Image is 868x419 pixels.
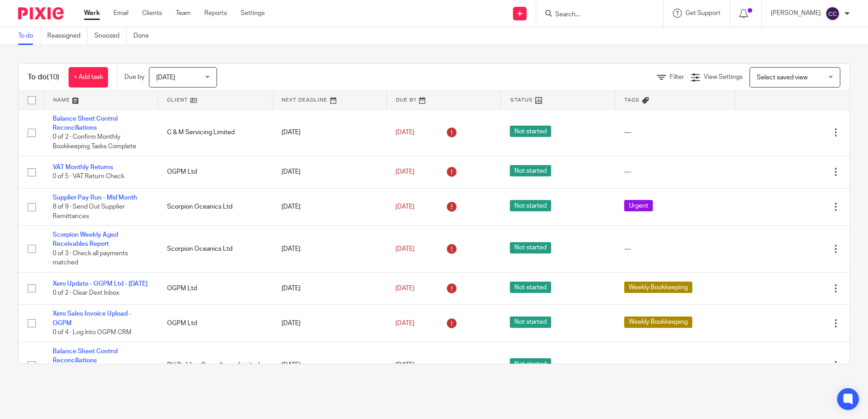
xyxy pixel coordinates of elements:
[624,317,692,328] span: Weekly Bookkeeping
[510,317,551,328] span: Not started
[18,7,64,19] img: Pixie
[158,305,272,342] td: OGPM Ltd
[158,272,272,304] td: OGPM Ltd
[204,9,227,18] a: Reports
[158,226,272,273] td: Scorpion Oceanics Ltd
[825,6,840,21] img: svg%3E
[53,134,136,150] span: 0 of 2 · Confirm Monthly Bookkeeping Tasks Complete
[158,342,272,389] td: RH Building Consultancy Limited
[510,126,551,137] span: Not started
[53,281,148,287] a: Xero Update - OGPM Ltd - [DATE]
[510,200,551,211] span: Not started
[510,165,551,176] span: Not started
[624,97,640,102] span: Tags
[272,342,387,389] td: [DATE]
[142,9,162,18] a: Clients
[158,109,272,156] td: C & M Servicing Limited
[53,232,118,247] a: Scorpion Weekly Aged Receivables Report
[395,246,414,252] span: [DATE]
[176,9,191,18] a: Team
[158,156,272,188] td: OGPM Ltd
[554,11,636,19] input: Search
[53,116,118,131] a: Balance Sheet Control Reconciliations
[395,169,414,175] span: [DATE]
[47,73,59,81] span: (10)
[624,167,726,176] div: ---
[53,250,128,266] span: 0 of 3 · Check all payments matched
[272,156,387,188] td: [DATE]
[624,128,726,137] div: ---
[272,305,387,342] td: [DATE]
[395,320,414,326] span: [DATE]
[510,282,551,293] span: Not started
[624,282,692,293] span: Weekly Bookkeeping
[395,129,414,136] span: [DATE]
[624,361,726,370] div: ---
[395,285,414,292] span: [DATE]
[53,164,113,171] a: VAT Monthly Returns
[670,74,684,80] span: Filter
[124,73,144,82] p: Due by
[704,74,743,80] span: View Settings
[53,311,131,326] a: Xero Sales Invoice Upload - OGPM
[113,9,128,18] a: Email
[624,244,726,253] div: ---
[272,188,387,225] td: [DATE]
[53,174,124,180] span: 0 of 5 · VAT Return Check
[624,200,653,211] span: Urgent
[133,27,156,45] a: Done
[47,27,88,45] a: Reassigned
[757,74,808,81] span: Select saved view
[395,204,414,210] span: [DATE]
[53,204,125,219] span: 8 of 9 · Send Out Supplier Remittances
[272,109,387,156] td: [DATE]
[53,195,137,201] a: Supplier Pay Run - Mid Month
[510,358,551,370] span: Not started
[510,242,551,253] span: Not started
[241,9,265,18] a: Settings
[53,290,119,296] span: 0 of 2 · Clear Dext Inbox
[84,9,100,18] a: Work
[158,188,272,225] td: Scorpion Oceanics Ltd
[53,329,132,336] span: 0 of 4 · Log Into OGPM CRM
[156,74,175,81] span: [DATE]
[28,73,59,82] h1: To do
[771,9,821,18] p: [PERSON_NAME]
[686,10,720,16] span: Get Support
[272,272,387,304] td: [DATE]
[94,27,127,45] a: Snoozed
[395,362,414,368] span: [DATE]
[18,27,40,45] a: To do
[69,67,108,88] a: + Add task
[53,348,118,364] a: Balance Sheet Control Reconciliations
[272,226,387,273] td: [DATE]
